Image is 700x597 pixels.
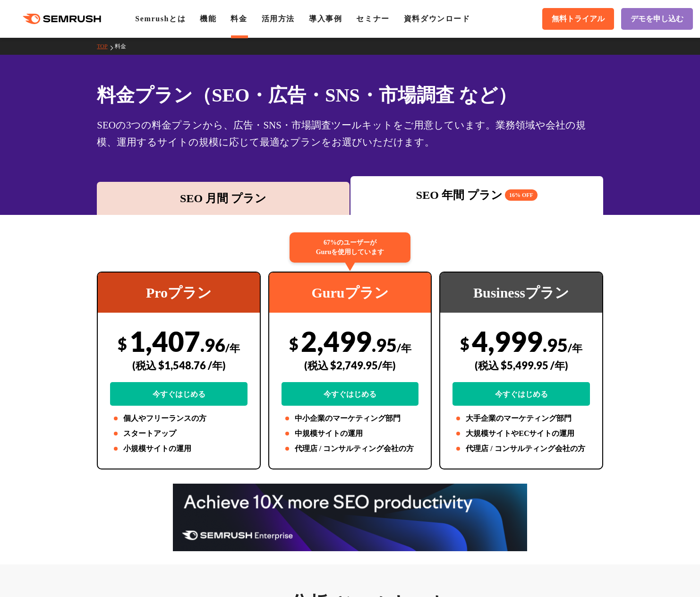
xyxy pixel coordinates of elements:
a: 今すぐはじめる [452,382,590,406]
a: 導入事例 [309,15,342,23]
div: (税込 $1,548.76 /年) [110,349,248,382]
a: TOP [97,43,114,50]
li: 小規模サイトの運用 [110,443,248,454]
span: 無料トライアル [552,14,605,24]
span: /年 [225,341,240,354]
div: Proプラン [98,273,260,313]
span: /年 [397,341,411,354]
a: 活用方法 [262,15,295,23]
li: 大手企業のマーケティング部門 [452,413,590,424]
span: .96 [200,334,225,356]
li: 個人やフリーランスの方 [110,413,248,424]
div: SEO 年間 プラン [355,187,598,204]
a: デモを申し込む [621,8,693,30]
span: $ [460,334,470,353]
div: 4,999 [452,324,590,406]
span: .95 [372,334,397,356]
div: SEOの3つの料金プランから、広告・SNS・市場調査ツールキットをご用意しています。業務領域や会社の規模、運用するサイトの規模に応じて最適なプランをお選びいただけます。 [97,117,603,151]
div: (税込 $5,499.95 /年) [452,349,590,382]
a: 無料トライアル [542,8,614,30]
span: $ [118,334,127,353]
div: 2,499 [282,324,419,406]
li: 大規模サイトやECサイトの運用 [452,428,590,439]
h1: 料金プラン（SEO・広告・SNS・市場調査 など） [97,81,603,109]
li: 中規模サイトの運用 [282,428,419,439]
div: (税込 $2,749.95/年) [282,349,419,382]
li: 中小企業のマーケティング部門 [282,413,419,424]
a: 料金 [230,15,247,23]
li: スタートアップ [110,428,248,439]
span: /年 [568,341,582,354]
a: 今すぐはじめる [282,382,419,406]
li: 代理店 / コンサルティング会社の方 [282,443,419,454]
div: SEO 月間 プラン [102,190,345,207]
div: Businessプラン [440,273,602,313]
a: 今すぐはじめる [110,382,248,406]
a: Semrushとは [135,15,186,23]
div: 67%のユーザーが Guruを使用しています [290,232,410,263]
a: 資料ダウンロード [404,15,470,23]
span: 16% OFF [505,189,538,201]
a: セミナー [356,15,389,23]
a: 機能 [200,15,216,23]
a: 料金 [115,43,133,50]
div: 1,407 [110,324,248,406]
div: Guruプラン [269,273,431,313]
li: 代理店 / コンサルティング会社の方 [452,443,590,454]
span: $ [289,334,299,353]
span: デモを申し込む [631,14,683,24]
span: .95 [543,334,568,356]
